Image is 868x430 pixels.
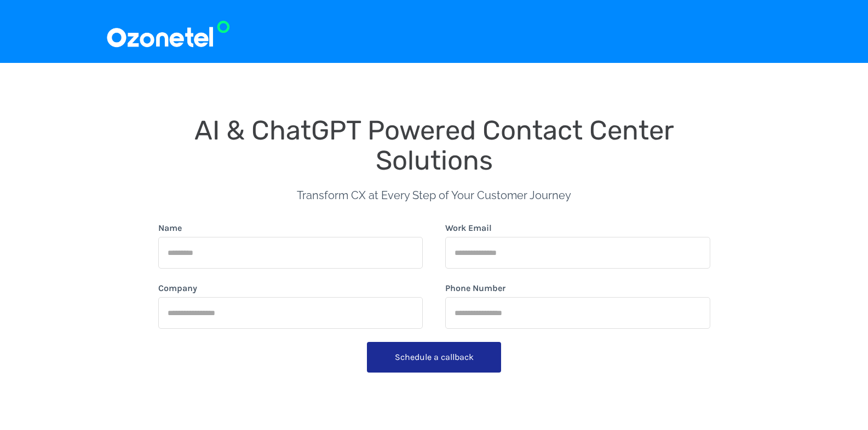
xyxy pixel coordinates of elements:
span: AI & ChatGPT Powered Contact Center Solutions [194,114,681,176]
form: form [158,222,710,377]
label: Company [158,282,197,295]
label: Name [158,222,182,235]
span: Transform CX at Every Step of Your Customer Journey [297,189,571,202]
label: Work Email [445,222,492,235]
button: Schedule a callback [367,342,501,373]
label: Phone Number [445,282,505,295]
